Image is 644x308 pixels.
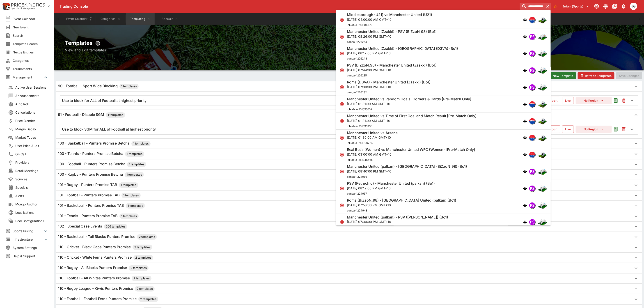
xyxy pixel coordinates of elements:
[538,32,547,41] img: esports.png
[562,97,574,104] button: Live
[529,84,535,91] div: pandascore
[119,214,139,218] span: 1 templates
[13,58,48,63] span: Categories
[347,124,372,128] span: lclkafka-251696935
[340,102,344,106] svg: Closed
[529,17,535,23] div: lclkafka
[347,209,367,212] span: panda-1224943
[538,15,547,24] img: soccer.png
[347,147,475,152] h6: Real Betis (Women) vs Manchester United WFC (Women) [Pre-Match Only]
[58,162,146,167] h6: 100 - Football - Punters Promise Betcha
[545,97,560,104] button: Import
[523,85,527,90] div: cerberus
[523,119,527,123] img: logo-cerberus.svg
[64,13,95,25] button: Event Calendar
[520,3,545,10] input: search
[340,68,344,73] svg: Closed
[630,3,637,10] div: James Gordon
[347,29,437,34] h6: Manchester United (Zzakki) - PSV (BiZzoN_98) (Bo1)
[529,152,535,158] div: lclkafka
[562,125,574,133] button: Live
[347,91,367,94] span: panda-1226232
[13,16,48,21] span: Event Calendar
[529,185,535,192] div: pandascore
[529,135,535,141] img: lclkafka.png
[347,57,367,60] span: panda-1226248
[15,210,48,215] span: Localisations
[523,85,527,90] img: logo-cerberus.svg
[529,118,535,124] img: lclkafka.png
[611,2,619,10] button: Documentation
[523,136,527,140] img: logo-cerberus.svg
[529,169,535,175] img: pandascore.png
[552,3,559,10] button: No Bookmarks
[15,185,48,190] span: Specials
[347,85,431,89] p: [DATE] 07:30:00 PM GMT+10
[135,287,155,291] span: 2 templates
[58,112,125,118] h6: 91 - Football - Disable SGM
[15,93,48,98] span: Announcements
[58,172,144,177] h6: 100 - Rugby - Punters Promise Betcha
[58,265,149,271] h6: 110 - Rugby - All Blacks Punters Promise
[347,46,458,51] h6: Manchester United (Zzakki) - [GEOGRAPHIC_DATA] (D3VA) (Bo1)
[523,153,527,157] div: cerberus
[347,192,367,195] span: panda-1224957
[347,198,456,203] h6: Roma (BiZzoN_98) - [GEOGRAPHIC_DATA] United (palkan) (Bo1)
[125,152,144,156] span: 1 templates
[538,201,547,210] img: esports.png
[340,18,344,22] svg: Closed
[523,170,527,174] div: cerberus
[15,160,48,165] span: Providers
[347,164,467,169] h6: Manchester United (palkan) - [GEOGRAPHIC_DATA] (BiZzoN_98) (Bo1)
[119,183,138,187] span: 1 templates
[523,34,527,39] img: logo-cerberus.svg
[347,220,448,224] p: [DATE] 07:30:00 PM GMT+10
[529,118,535,124] div: lclkafka
[347,74,367,77] span: panda-1226235
[529,67,535,74] div: pandascore
[347,17,432,22] p: [DATE] 04:00:00 AM GMT+10
[347,51,458,56] p: [DATE] 08:12:00 PM GMT+10
[340,34,344,39] svg: Closed
[523,119,527,123] div: cerberus
[132,276,151,281] span: 2 templates
[347,80,431,85] h6: Roma (D3VA) - Manchester United (Zzakki) (Bo1)
[133,245,152,250] span: 2 templates
[58,224,127,229] h6: 102 - Special Case Events
[58,203,145,209] h6: 101 - Basketball - Punters Promise TAB
[612,125,620,133] button: Audit the Template Change History
[523,18,527,22] div: cerberus
[15,127,48,131] span: Margin Decay
[560,3,592,10] button: Select Tenant
[538,218,547,227] img: esports.png
[602,2,610,10] button: Toggle light/dark mode
[523,51,527,56] img: logo-cerberus.svg
[15,85,48,90] span: Active User Sessions
[523,203,527,208] img: logo-cerberus.svg
[538,133,547,143] img: soccer.png
[121,193,141,198] span: 1 templates
[127,162,146,167] span: 1 templates
[65,39,633,47] h2: Templates
[347,118,477,123] p: [DATE] 01:31:00 AM GMT+10
[13,245,48,250] span: System Settings
[133,255,153,260] span: 2 templates
[347,181,435,186] h6: PSV (Petruchio) - Manchester United (palkan) (Bo1)
[529,169,535,175] div: pandascore
[58,193,141,198] h6: 101 - Football - Punters Promise TAB
[62,98,147,103] h6: Use to block for ALL of Football at highest priority
[529,219,535,225] img: pandascore.png
[620,97,628,105] button: This will delete the selected template. You will still need to Save Template changes to commit th...
[550,72,576,79] button: New Template
[529,101,535,107] img: lclkafka.png
[58,214,139,219] h6: 101 - Tennis - Punters Promise TAB
[58,286,155,292] h6: 110 - Rugby League - Kiwis Punters Promise
[523,51,527,56] div: cerberus
[340,203,344,208] svg: Closed
[347,63,437,68] h6: PSV (BiZzoN_98) - Manchester United (Zzakki) (Bo1)
[529,202,535,209] div: pandascore
[523,102,527,106] div: cerberus
[65,47,633,53] p: View and Edit templates
[340,186,344,191] svg: Closed
[347,40,367,44] span: panda-1226254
